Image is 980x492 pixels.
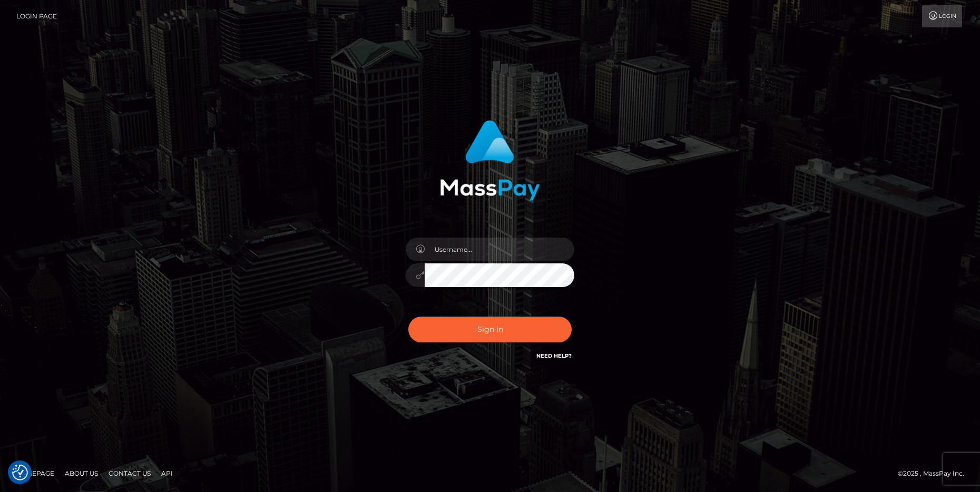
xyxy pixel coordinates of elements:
[440,120,540,201] img: MassPay Login
[12,465,28,480] img: Revisit consent button
[12,465,28,480] button: Consent Preferences
[408,317,572,342] button: Sign in
[61,465,102,481] a: About Us
[16,5,57,27] a: Login Page
[104,465,155,481] a: Contact Us
[898,468,972,479] div: © 2025 , MassPay Inc.
[157,465,177,481] a: API
[425,238,574,261] input: Username...
[922,5,962,27] a: Login
[536,352,572,359] a: Need Help?
[12,465,58,481] a: Homepage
